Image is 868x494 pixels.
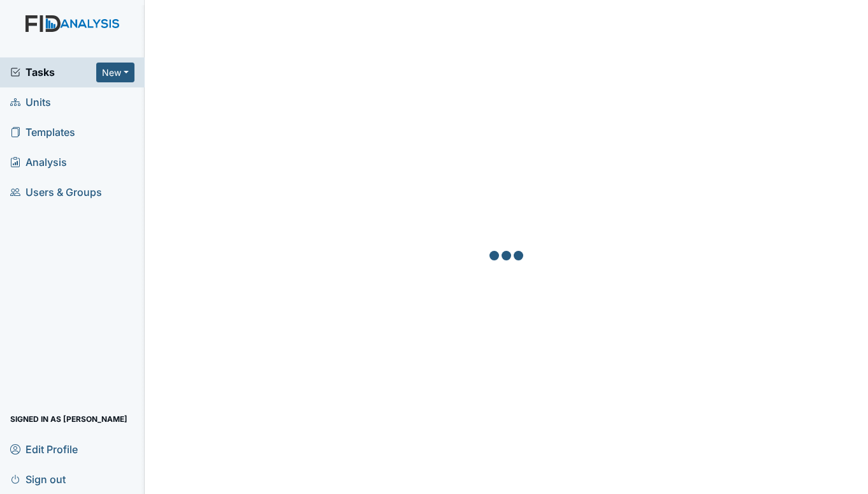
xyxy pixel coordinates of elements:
a: Tasks [10,64,96,80]
button: New [96,63,134,82]
span: Sign out [10,469,66,489]
span: Units [10,93,51,112]
span: Templates [10,123,75,142]
span: Edit Profile [10,439,78,459]
span: Users & Groups [10,183,102,202]
span: Analysis [10,153,67,172]
span: Signed in as [PERSON_NAME] [10,409,127,429]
